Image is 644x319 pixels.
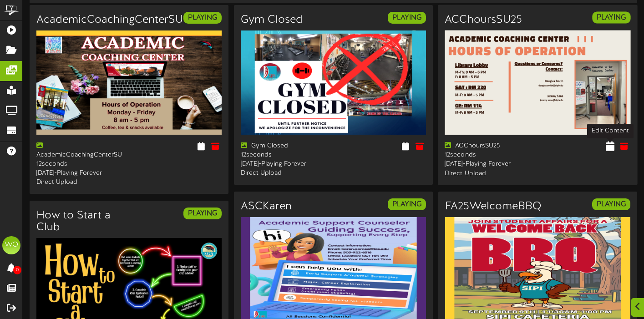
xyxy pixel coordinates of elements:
strong: PLAYING [188,14,217,22]
img: 90ad7f28-cd9d-4a04-9ad6-386801dd799b.png [36,30,222,135]
div: [DATE] - Playing Forever [36,169,122,178]
h3: Gym Closed [241,14,303,26]
img: e4280b11-1aa3-4c2a-bdb4-0f1a0456692e.png [445,30,631,135]
div: Direct Upload [241,169,326,178]
div: Direct Upload [445,169,531,178]
strong: PLAYING [597,13,626,21]
span: 0 [13,266,21,274]
h3: FA25WelcomeBBQ [445,201,541,213]
strong: PLAYING [392,14,421,22]
div: 12 seconds [36,160,122,169]
h3: AcademicCoachingCenterSU [36,14,183,26]
div: WO [2,236,20,254]
strong: PLAYING [188,209,217,218]
h3: ASCKaren [241,201,292,213]
div: [DATE] - Playing Forever [445,160,531,169]
strong: PLAYING [392,200,421,208]
div: Gym Closed [241,142,326,151]
img: 90de4f17-2892-45f5-a19a-7b43f6057e09.png [241,30,426,135]
div: [DATE] - Playing Forever [241,160,326,169]
strong: PLAYING [597,200,626,208]
div: ACChoursSU25 [445,142,531,151]
h3: ACChoursSU25 [445,14,522,25]
h3: How to Start a Club [36,210,122,234]
div: 12 seconds [445,151,531,160]
div: AcademicCoachingCenterSU [36,142,122,160]
div: 12 seconds [241,151,326,160]
div: Direct Upload [36,178,122,187]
